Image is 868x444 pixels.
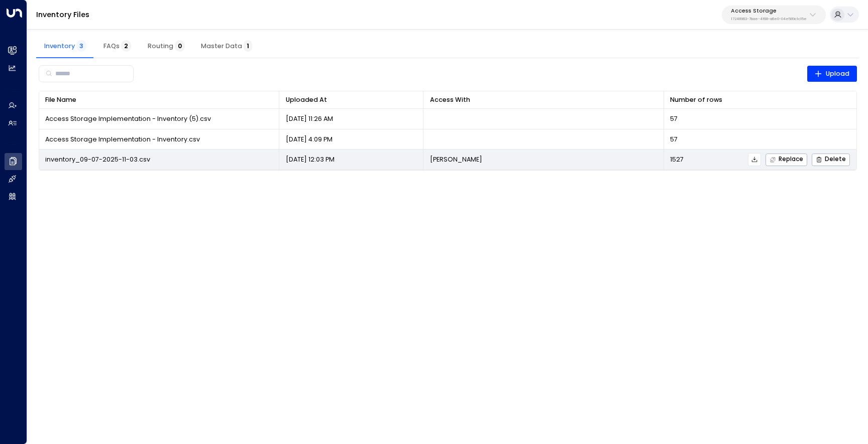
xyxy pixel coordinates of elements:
[722,6,826,24] button: Access Storage17248963-7bae-4f68-a6e0-04e589c1c15e
[814,68,849,79] span: Upload
[121,40,131,52] span: 2
[76,40,86,52] span: 3
[766,154,807,166] button: Replace
[286,114,333,123] p: [DATE] 11:26 AM
[816,157,846,163] span: Delete
[286,94,327,105] div: Uploaded At
[670,94,722,105] div: Number of rows
[36,10,89,20] a: Inventory Files
[201,42,252,50] span: Master Data
[670,155,684,164] span: 1527
[103,42,131,50] span: FAQs
[286,135,333,144] p: [DATE] 4:09 PM
[430,94,657,105] div: Access With
[770,157,803,163] span: Replace
[148,42,185,50] span: Routing
[45,114,211,123] span: Access Storage Implementation - Inventory (5).csv
[175,40,185,52] span: 0
[731,17,807,21] p: 17248963-7bae-4f68-a6e0-04e589c1c15e
[430,155,482,164] p: [PERSON_NAME]
[670,94,850,105] div: Number of rows
[731,8,807,14] p: Access Storage
[670,135,678,144] span: 57
[670,114,678,123] span: 57
[807,66,857,82] button: Upload
[286,155,335,164] p: [DATE] 12:03 PM
[286,94,417,105] div: Uploaded At
[44,42,86,50] span: Inventory
[45,94,272,105] div: File Name
[45,155,150,164] span: inventory_09-07-2025-11-03.csv
[45,94,76,105] div: File Name
[244,40,252,52] span: 1
[812,154,850,166] button: Delete
[45,135,200,144] span: Access Storage Implementation - Inventory.csv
